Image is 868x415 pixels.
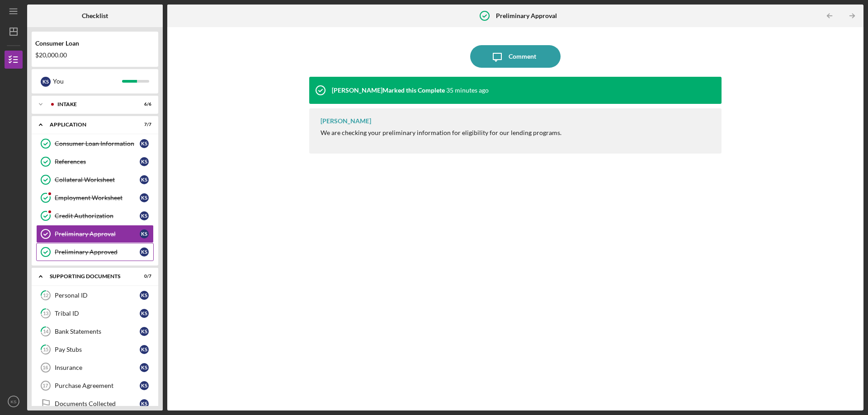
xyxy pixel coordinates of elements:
a: Preliminary ApprovedKS [36,243,154,261]
div: Intake [57,102,129,107]
div: [PERSON_NAME] [321,117,371,125]
div: K S [140,229,149,238]
tspan: 17 [42,383,48,388]
a: 15Pay StubsKS [36,340,154,359]
a: Documents CollectedKS [36,395,154,413]
div: K S [140,139,149,148]
tspan: 13 [43,311,48,317]
div: K S [140,399,149,408]
div: K S [140,381,149,390]
div: Preliminary Approved [55,248,140,256]
div: You [53,74,122,89]
div: Documents Collected [55,400,140,407]
div: 0 / 7 [135,274,151,279]
a: Credit AuthorizationKS [36,207,154,225]
b: Preliminary Approval [496,12,557,19]
div: K S [41,77,51,87]
div: K S [140,327,149,336]
div: 6 / 6 [135,102,151,107]
b: Checklist [82,12,108,19]
div: Bank Statements [55,328,140,335]
time: 2025-10-03 17:38 [446,87,489,94]
div: Consumer Loan [35,40,155,47]
a: Consumer Loan InformationKS [36,135,154,153]
div: We are checking your preliminary information for eligibility for our lending programs. [321,129,561,136]
div: Supporting Documents [50,274,129,279]
tspan: 15 [43,347,48,353]
div: Pay Stubs [55,346,140,353]
div: $20,000.00 [35,51,155,59]
tspan: 16 [42,365,48,370]
div: Insurance [55,364,140,371]
div: K S [140,193,149,202]
a: 12Personal IDKS [36,286,154,304]
a: Employment WorksheetKS [36,189,154,207]
div: 7 / 7 [135,122,151,127]
div: K S [140,247,149,256]
a: 16InsuranceKS [36,359,154,377]
tspan: 14 [43,329,49,335]
div: K S [140,291,149,300]
tspan: 12 [43,293,48,298]
text: KS [11,399,17,404]
div: K S [140,345,149,354]
div: Tribal ID [55,310,140,317]
a: 17Purchase AgreementKS [36,377,154,395]
div: [PERSON_NAME] Marked this Complete [332,87,445,94]
div: Consumer Loan Information [55,140,140,147]
div: Comment [509,45,536,68]
div: K S [140,309,149,318]
div: K S [140,157,149,166]
a: 14Bank StatementsKS [36,322,154,340]
div: Preliminary Approval [55,230,140,238]
button: KS [5,392,23,410]
div: Purchase Agreement [55,382,140,389]
div: Employment Worksheet [55,194,140,201]
div: References [55,158,140,165]
div: K S [140,211,149,220]
div: K S [140,175,149,184]
div: Collateral Worksheet [55,176,140,183]
button: Comment [470,45,561,68]
a: ReferencesKS [36,153,154,171]
div: Application [50,122,129,127]
div: K S [140,363,149,372]
a: 13Tribal IDKS [36,304,154,322]
a: Collateral WorksheetKS [36,171,154,189]
div: Personal ID [55,292,140,299]
div: Credit Authorization [55,212,140,219]
a: Preliminary ApprovalKS [36,225,154,243]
